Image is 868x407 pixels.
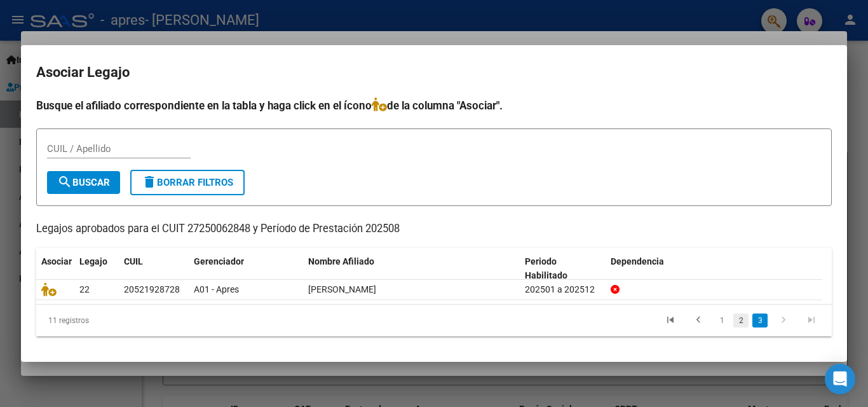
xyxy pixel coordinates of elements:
datatable-header-cell: Legajo [74,248,119,290]
li: page 3 [750,310,770,331]
a: 3 [752,314,768,328]
span: Nombre Afiliado [308,256,374,266]
mat-icon: search [57,174,72,190]
datatable-header-cell: Dependencia [606,248,822,290]
span: 22 [79,284,90,294]
span: Borrar Filtros [142,177,233,188]
datatable-header-cell: Nombre Afiliado [303,248,520,290]
p: Legajos aprobados para el CUIT 27250062848 y Período de Prestación 202508 [36,221,832,237]
span: Legajo [79,256,107,266]
a: go to previous page [686,314,710,328]
a: go to first page [658,314,682,328]
span: Asociar [41,256,72,266]
span: Gerenciador [194,256,244,266]
span: Periodo Habilitado [525,256,567,281]
datatable-header-cell: Asociar [36,248,74,290]
a: 1 [714,314,729,328]
span: Dependencia [611,256,664,266]
a: go to next page [771,314,796,328]
span: A01 - Apres [194,284,239,294]
div: Open Intercom Messenger [825,364,855,394]
span: GODOY SANTIAGO [308,284,376,294]
span: CUIL [124,256,143,266]
datatable-header-cell: Gerenciador [189,248,303,290]
datatable-header-cell: CUIL [119,248,189,290]
button: Buscar [47,171,120,194]
h2: Asociar Legajo [36,60,832,85]
div: 11 registros [36,305,193,336]
datatable-header-cell: Periodo Habilitado [520,248,606,290]
div: 202501 a 202512 [525,282,600,297]
h4: Busque el afiliado correspondiente en la tabla y haga click en el ícono de la columna "Asociar". [36,97,832,114]
button: Borrar Filtros [130,170,245,195]
li: page 1 [712,310,731,331]
mat-icon: delete [142,174,157,190]
a: go to last page [799,314,824,328]
div: 20521928728 [124,282,180,297]
span: Buscar [57,177,110,188]
li: page 2 [731,310,750,331]
a: 2 [733,314,749,328]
